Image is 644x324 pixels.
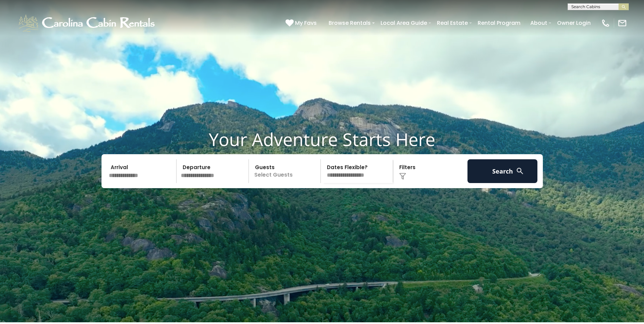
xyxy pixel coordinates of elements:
[377,17,430,29] a: Local Area Guide
[17,13,158,33] img: White-1-1-2.png
[325,17,374,29] a: Browse Rentals
[474,17,524,29] a: Rental Program
[601,18,610,28] img: phone-regular-white.png
[399,173,406,180] img: filter--v1.png
[554,17,594,29] a: Owner Login
[5,129,639,150] h1: Your Adventure Starts Here
[527,17,551,29] a: About
[295,19,317,27] span: My Favs
[434,17,471,29] a: Real Estate
[467,159,538,183] button: Search
[286,19,318,28] a: My Favs
[516,167,524,175] img: search-regular-white.png
[618,18,627,28] img: mail-regular-white.png
[251,159,321,183] p: Select Guests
